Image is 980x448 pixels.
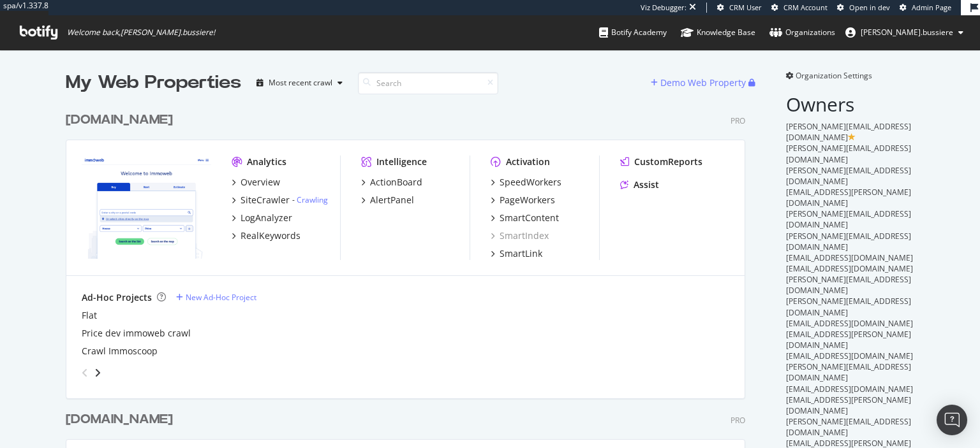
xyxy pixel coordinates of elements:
[634,155,702,168] div: CustomReports
[66,111,178,129] a: [DOMAIN_NAME]
[786,416,911,438] span: [PERSON_NAME][EMAIL_ADDRESS][DOMAIN_NAME]
[599,26,667,39] div: Botify Academy
[835,22,974,43] button: [PERSON_NAME].bussiere
[771,3,828,13] a: CRM Account
[247,155,286,168] div: Analytics
[620,155,702,168] a: CustomReports
[786,231,911,252] span: [PERSON_NAME][EMAIL_ADDRESS][DOMAIN_NAME]
[491,194,555,206] a: PageWorkers
[77,363,93,383] div: angle-left
[861,27,953,38] span: benjamin.bussiere
[82,155,211,259] img: immoweb.be
[297,194,328,205] a: Crawling
[786,350,913,361] span: [EMAIL_ADDRESS][DOMAIN_NAME]
[241,229,301,242] div: RealKeywords
[681,15,755,50] a: Knowledge Base
[786,187,911,208] span: [EMAIL_ADDRESS][PERSON_NAME][DOMAIN_NAME]
[292,194,328,205] div: -
[376,155,427,168] div: Intelligence
[837,3,890,13] a: Open in dev
[500,212,559,224] div: SmartContent
[786,252,913,263] span: [EMAIL_ADDRESS][DOMAIN_NAME]
[66,70,241,96] div: My Web Properties
[66,111,173,129] div: [DOMAIN_NAME]
[786,121,911,143] span: [PERSON_NAME][EMAIL_ADDRESS][DOMAIN_NAME]
[186,292,256,303] div: New Ad-Hoc Project
[82,291,152,304] div: Ad-Hoc Projects
[786,329,911,350] span: [EMAIL_ADDRESS][PERSON_NAME][DOMAIN_NAME]
[66,410,178,429] a: [DOMAIN_NAME]
[786,296,911,317] span: [PERSON_NAME][EMAIL_ADDRESS][DOMAIN_NAME]
[176,292,256,303] a: New Ad-Hoc Project
[786,361,911,383] span: [PERSON_NAME][EMAIL_ADDRESS][DOMAIN_NAME]
[651,73,748,93] button: Demo Web Property
[717,3,762,13] a: CRM User
[491,212,559,224] a: SmartContent
[620,178,659,191] a: Assist
[358,72,498,94] input: Search
[232,212,292,224] a: LogAnalyzer
[82,327,191,340] a: Price dev immoweb crawl
[912,3,951,12] span: Admin Page
[786,394,911,416] span: [EMAIL_ADDRESS][PERSON_NAME][DOMAIN_NAME]
[786,263,913,274] span: [EMAIL_ADDRESS][DOMAIN_NAME]
[769,26,835,39] div: Organizations
[361,176,422,189] a: ActionBoard
[241,176,280,189] div: Overview
[731,415,745,426] div: Pro
[651,77,748,88] a: Demo Web Property
[500,247,542,260] div: SmartLink
[232,194,328,206] a: SiteCrawler- Crawling
[849,3,890,12] span: Open in dev
[900,3,951,13] a: Admin Page
[361,194,414,206] a: AlertPanel
[491,229,549,242] a: SmartIndex
[786,274,911,296] span: [PERSON_NAME][EMAIL_ADDRESS][DOMAIN_NAME]
[786,318,913,329] span: [EMAIL_ADDRESS][DOMAIN_NAME]
[681,26,755,39] div: Knowledge Base
[786,384,913,394] span: [EMAIL_ADDRESS][DOMAIN_NAME]
[491,247,542,260] a: SmartLink
[82,309,97,322] a: Flat
[731,115,745,126] div: Pro
[786,165,911,187] span: [PERSON_NAME][EMAIL_ADDRESS][DOMAIN_NAME]
[241,212,292,224] div: LogAnalyzer
[660,76,746,89] div: Demo Web Property
[251,73,348,93] button: Most recent crawl
[67,27,215,38] span: Welcome back, [PERSON_NAME].bussiere !
[500,176,561,189] div: SpeedWorkers
[641,3,687,13] div: Viz Debugger:
[786,94,914,115] h2: Owners
[937,405,967,435] div: Open Intercom Messenger
[93,366,102,379] div: angle-right
[269,79,332,87] div: Most recent crawl
[82,345,158,358] a: Crawl Immoscoop
[491,176,561,189] a: SpeedWorkers
[786,208,911,230] span: [PERSON_NAME][EMAIL_ADDRESS][DOMAIN_NAME]
[783,3,828,12] span: CRM Account
[232,229,301,242] a: RealKeywords
[506,155,550,168] div: Activation
[769,15,835,50] a: Organizations
[241,194,290,206] div: SiteCrawler
[634,178,659,191] div: Assist
[599,15,667,50] a: Botify Academy
[500,194,555,206] div: PageWorkers
[729,3,762,12] span: CRM User
[786,143,911,164] span: [PERSON_NAME][EMAIL_ADDRESS][DOMAIN_NAME]
[232,176,280,189] a: Overview
[370,176,422,189] div: ActionBoard
[796,70,872,81] span: Organization Settings
[370,194,414,206] div: AlertPanel
[66,410,173,429] div: [DOMAIN_NAME]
